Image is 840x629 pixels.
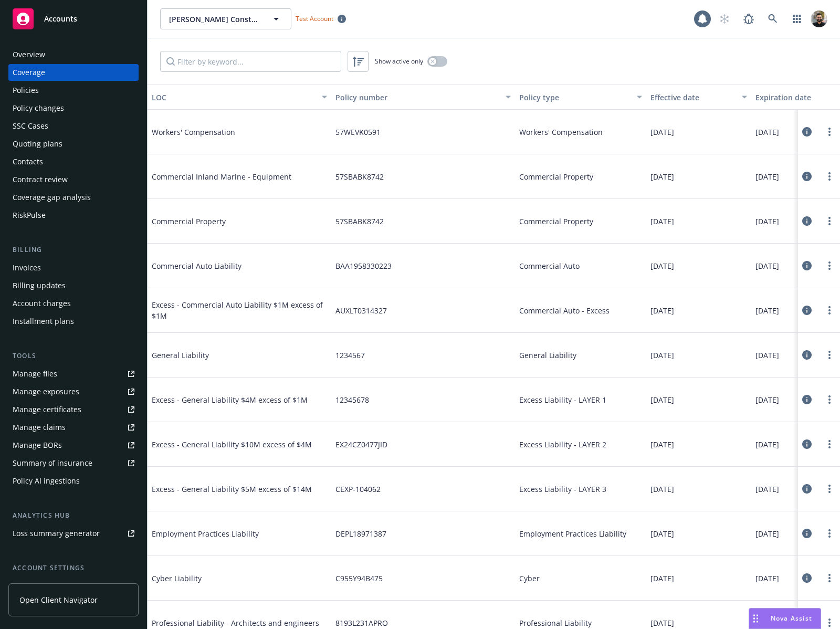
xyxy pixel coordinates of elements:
a: Manage files [8,365,139,382]
div: Drag to move [749,609,762,628]
a: Contract review [8,171,139,188]
button: Effective date [646,85,751,110]
div: Policies [13,82,39,99]
a: more [823,527,836,540]
a: more [823,349,836,361]
span: Commercial Inland Marine - Equipment [152,171,309,182]
button: Nova Assist [749,608,821,629]
span: [DATE] [650,171,674,182]
div: Loss summary generator [13,525,100,542]
span: Excess - General Liability $4M excess of $1M [152,394,309,405]
a: Switch app [786,8,807,29]
span: Excess Liability - LAYER 3 [519,484,606,495]
span: [DATE] [755,127,779,138]
div: Policy AI ingestions [13,473,80,489]
button: LOC [148,85,331,110]
a: Report a Bug [738,8,759,29]
span: [DATE] [650,394,674,405]
a: Coverage [8,64,139,81]
span: Professional Liability - Architects and engineers [152,617,319,628]
span: Nova Assist [771,614,812,623]
span: Commercial Property [519,171,593,182]
div: Analytics hub [8,510,139,521]
a: Account charges [8,295,139,312]
span: [DATE] [755,394,779,405]
a: Policy AI ingestions [8,473,139,489]
a: Overview [8,46,139,63]
span: [DATE] [755,305,779,316]
a: Start snowing [714,8,735,29]
span: Commercial Auto Liability [152,260,309,271]
span: Excess - Commercial Auto Liability $1M excess of $1M [152,299,327,321]
span: Excess - General Liability $5M excess of $14M [152,484,312,495]
span: [DATE] [755,573,779,584]
div: Billing [8,245,139,255]
span: Workers' Compensation [152,127,309,138]
span: 57SBABK8742 [335,216,384,227]
div: Account charges [13,295,71,312]
span: Cyber Liability [152,573,309,584]
a: Manage certificates [8,401,139,418]
span: Manage exposures [8,383,139,400]
div: Overview [13,46,45,63]
a: Summary of insurance [8,455,139,471]
a: Installment plans [8,313,139,330]
span: [DATE] [650,305,674,316]
span: Test Account [291,13,350,24]
span: Excess Liability - LAYER 2 [519,439,606,450]
span: Commercial Auto - Excess [519,305,610,316]
span: [DATE] [650,484,674,495]
a: Accounts [8,4,139,34]
span: AUXLT0314327 [335,305,387,316]
span: [DATE] [650,260,674,271]
span: [DATE] [650,127,674,138]
span: BAA1958330223 [335,260,392,271]
span: [DATE] [650,573,674,584]
div: Installment plans [13,313,74,330]
span: [DATE] [755,260,779,271]
div: Contacts [13,153,43,170]
a: SSC Cases [8,118,139,134]
a: RiskPulse [8,207,139,224]
button: [PERSON_NAME] Construction [160,8,291,29]
span: [DATE] [755,484,779,495]
span: Employment Practices Liability [519,528,626,539]
button: Policy number [331,85,515,110]
span: DEPL18971387 [335,528,386,539]
span: Excess Liability - LAYER 1 [519,394,606,405]
span: Open Client Navigator [19,594,98,605]
span: 8193L231APRO [335,617,388,628]
a: Loss summary generator [8,525,139,542]
span: [DATE] [755,216,779,227]
span: [DATE] [755,439,779,450]
div: Manage BORs [13,437,62,454]
span: [DATE] [650,216,674,227]
span: Test Account [296,14,333,23]
span: Commercial Property [519,216,593,227]
div: Manage claims [13,419,66,436]
div: RiskPulse [13,207,46,224]
span: 57SBABK8742 [335,171,384,182]
span: Show active only [375,57,423,66]
div: Coverage gap analysis [13,189,91,206]
span: Professional Liability [519,617,592,628]
a: more [823,393,836,406]
div: Billing updates [13,277,66,294]
span: Excess - General Liability $10M excess of $4M [152,439,312,450]
span: 12345678 [335,394,369,405]
a: more [823,483,836,495]
div: SSC Cases [13,118,48,134]
div: Manage exposures [13,383,79,400]
input: Filter by keyword... [160,51,341,72]
span: 1234567 [335,350,365,361]
span: CEXP-104062 [335,484,381,495]
a: more [823,170,836,183]
span: Commercial Auto [519,260,580,271]
div: Policy changes [13,100,64,117]
a: more [823,259,836,272]
div: Account settings [8,563,139,573]
div: Policy number [335,92,499,103]
a: more [823,215,836,227]
div: Manage files [13,365,57,382]
div: Quoting plans [13,135,62,152]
